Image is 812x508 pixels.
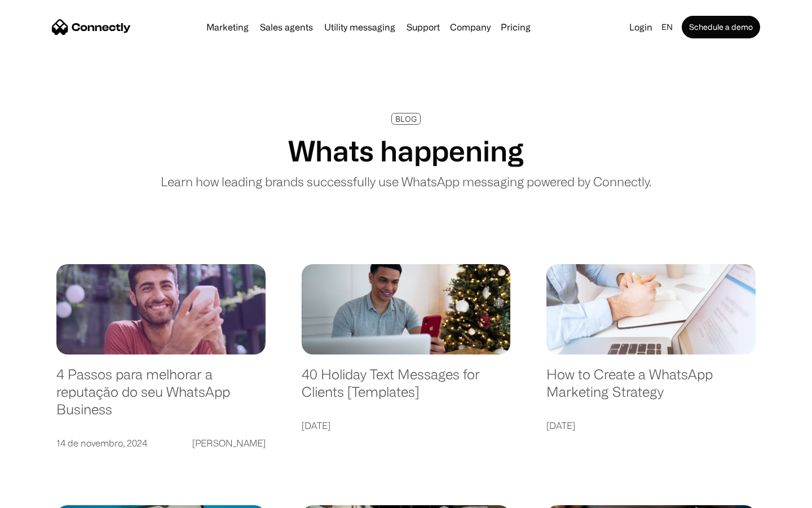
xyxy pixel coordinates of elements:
a: 40 Holiday Text Messages for Clients [Templates] [302,366,511,411]
a: Marketing [202,23,253,32]
p: Learn how leading brands successfully use WhatsApp messaging powered by Connectly. [161,172,651,191]
div: 14 de novembro, 2024 [56,435,147,451]
a: Schedule a demo [682,16,760,38]
div: en [661,19,673,35]
aside: Language selected: English [11,488,68,504]
div: [DATE] [302,418,330,433]
a: How to Create a WhatsApp Marketing Strategy [546,366,756,411]
a: Pricing [496,23,535,32]
a: Login [625,19,657,35]
h1: Whats happening [288,134,524,168]
div: Company [450,19,491,35]
div: BLOG [395,115,417,123]
a: Support [402,23,444,32]
div: [PERSON_NAME] [192,435,266,451]
div: [DATE] [546,418,575,433]
a: Sales agents [255,23,317,32]
ul: Language list [23,488,68,504]
a: Utility messaging [320,23,400,32]
a: 4 Passos para melhorar a reputação do seu WhatsApp Business [56,366,266,429]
